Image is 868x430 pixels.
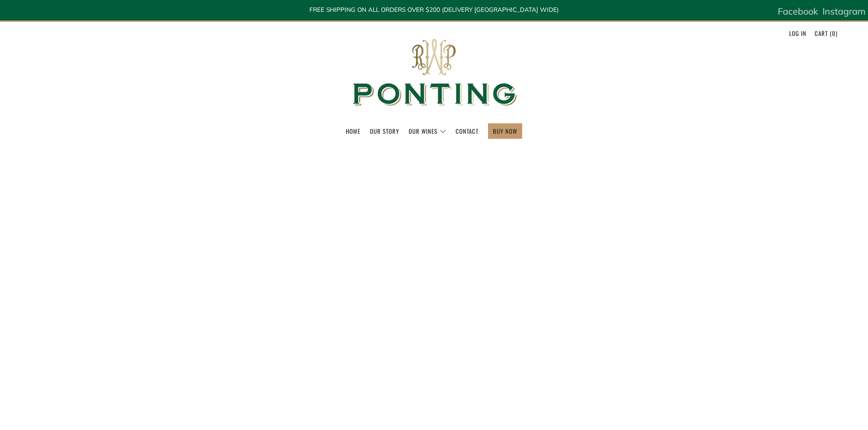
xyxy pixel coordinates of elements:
img: Ponting Wines [343,22,525,123]
a: Our Story [370,124,399,138]
span: Instagram [822,5,866,17]
a: Our Wines [409,124,446,138]
a: Cart (0) [815,26,837,40]
a: Facebook [778,2,818,20]
a: Contact [456,124,478,138]
a: Instagram [822,2,866,20]
a: Home [346,124,360,138]
a: Log in [789,26,806,40]
a: BUY NOW [493,124,517,138]
span: Facebook [778,5,818,17]
span: 0 [832,29,836,38]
